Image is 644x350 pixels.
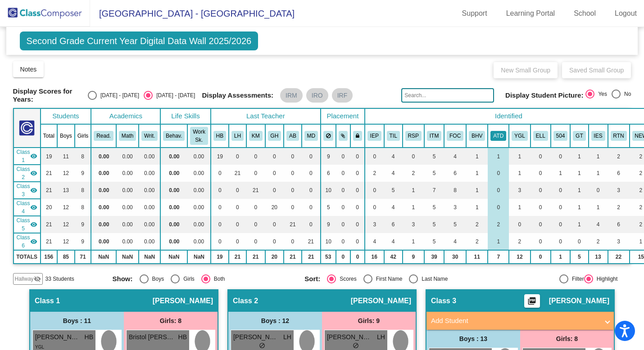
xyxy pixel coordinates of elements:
td: 0 [570,233,588,250]
td: 0.00 [139,216,160,233]
td: 0.00 [187,199,210,216]
td: 1 [509,199,531,216]
div: Yes [594,90,607,98]
button: HB [213,131,226,141]
button: RSP [405,131,422,141]
span: Class 4 [17,199,30,215]
td: 8 [75,199,91,216]
td: 0.00 [91,199,116,216]
td: Libby Howe - No Class Name [14,165,41,182]
td: 5 [384,182,403,199]
td: 0 [211,216,229,233]
td: 4 [384,165,403,182]
mat-icon: visibility [30,238,37,245]
button: Math [119,131,136,141]
td: 0 [531,165,551,182]
td: 0 [211,165,229,182]
td: 10 [321,182,336,199]
td: 0 [365,182,384,199]
td: 8 [75,148,91,165]
th: English Language Learner [531,124,551,148]
td: 0.00 [139,199,160,216]
td: 0 [551,148,571,165]
td: 6 [321,165,336,182]
th: Kaylee Myers [246,124,265,148]
th: Behavior Plan/Issue [466,124,488,148]
td: 0 [284,148,302,165]
td: 0.00 [91,148,116,165]
td: 2 [608,199,630,216]
span: Notes [20,66,37,73]
span: Display Scores for Years: [13,87,81,103]
th: Young for grade level [509,124,531,148]
td: Gabi Hall - No Class Name [14,199,41,216]
div: [DATE] - [DATE] [97,91,139,99]
td: 6 [444,165,466,182]
td: 0 [350,199,365,216]
div: No [621,90,631,98]
td: 3 [509,182,531,199]
td: 0 [229,216,246,233]
th: Attendance Issues [488,124,509,148]
td: 4 [589,216,608,233]
th: Intervention Team [424,124,444,148]
td: 0 [211,182,229,199]
td: 1 [403,182,424,199]
td: 0.00 [160,199,187,216]
td: 2 [466,233,488,250]
th: Keep away students [321,124,336,148]
td: 21 [246,250,265,264]
a: Support [455,6,494,21]
td: 0 [531,216,551,233]
td: 0 [302,165,321,182]
td: NaN [139,250,160,264]
td: 5 [424,165,444,182]
td: 1 [589,148,608,165]
td: 0 [336,165,351,182]
td: 1 [570,199,588,216]
button: Writ. [141,131,158,141]
td: 8 [75,182,91,199]
td: 0 [246,148,265,165]
th: Students [41,108,91,124]
span: Display Student Picture: [505,91,583,99]
th: Life Skills [160,108,210,124]
th: Gifted and Talented [570,124,588,148]
td: 9 [321,216,336,233]
td: 3 [365,216,384,233]
td: 0 [246,199,265,216]
td: 0.00 [139,182,160,199]
button: LH [231,131,244,141]
a: Logout [608,6,644,21]
td: 21 [41,216,57,233]
button: MD [304,131,318,141]
td: 21 [229,250,246,264]
td: 0 [211,199,229,216]
td: 21 [41,233,57,250]
td: 12 [57,165,75,182]
mat-icon: visibility [30,221,37,228]
td: 20 [41,199,57,216]
button: ELL [533,131,548,141]
td: 0 [336,182,351,199]
th: Academics [91,108,160,124]
td: 9 [321,148,336,165]
a: Learning Portal [499,6,562,21]
td: 0 [336,148,351,165]
td: 21 [246,182,265,199]
td: 85 [57,250,75,264]
td: 6 [608,165,630,182]
button: BHV [469,131,485,141]
td: 1 [570,182,588,199]
td: 3 [444,199,466,216]
mat-chip: IRF [332,88,353,103]
td: 0.00 [116,233,139,250]
button: Work Sk. [190,127,208,145]
td: 0 [229,182,246,199]
mat-expansion-panel-header: Add Student [426,312,614,330]
span: Class 6 [17,233,30,250]
td: 1 [488,233,509,250]
button: AB [286,131,299,141]
span: Class 2 [17,165,30,181]
td: 0 [336,216,351,233]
